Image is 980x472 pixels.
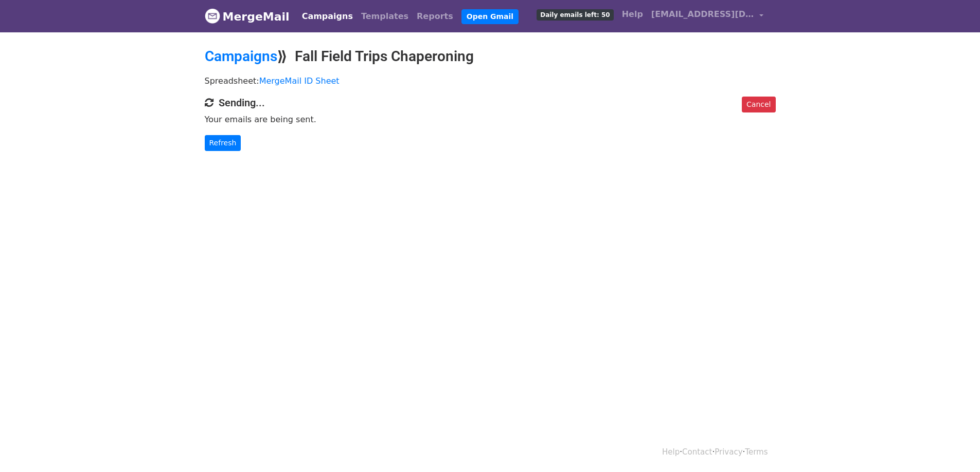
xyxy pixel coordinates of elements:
[651,8,754,21] span: [EMAIL_ADDRESS][DOMAIN_NAME]
[537,9,613,21] span: Daily emails left: 50
[532,4,617,25] a: Daily emails left: 50
[618,4,647,25] a: Help
[682,447,712,457] a: Contact
[745,447,768,457] a: Terms
[298,6,357,27] a: Campaigns
[205,97,776,109] h4: Sending...
[205,135,241,151] a: Refresh
[461,9,519,24] a: Open Gmail
[647,4,768,28] a: [EMAIL_ADDRESS][DOMAIN_NAME]
[205,8,220,24] img: MergeMail logo
[205,114,776,125] p: Your emails are being sent.
[357,6,413,27] a: Templates
[715,447,742,457] a: Privacy
[205,6,290,27] a: MergeMail
[662,447,680,457] a: Help
[413,6,457,27] a: Reports
[205,75,776,86] p: Spreadsheet:
[742,97,775,112] a: Cancel
[259,76,340,86] a: MergeMail ID Sheet
[205,48,277,65] a: Campaigns
[205,48,776,65] h2: ⟫ Fall Field Trips Chaperoning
